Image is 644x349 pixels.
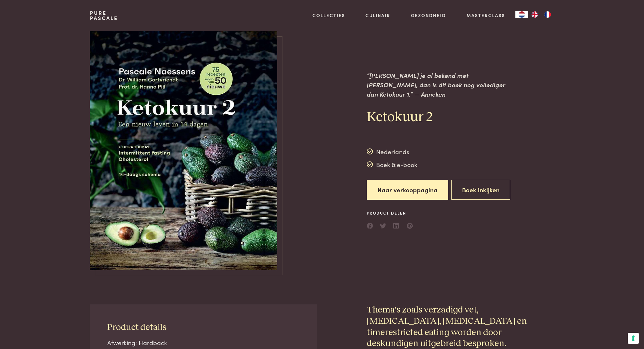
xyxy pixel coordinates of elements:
[367,304,554,349] h3: Thema's zoals verzadigd vet, [MEDICAL_DATA], [MEDICAL_DATA] en timerestricted eating worden door ...
[515,11,528,18] a: NL
[541,11,554,18] a: FR
[467,12,505,19] a: Masterclass
[312,12,345,19] a: Collecties
[528,11,541,18] a: EN
[107,323,166,332] span: Product details
[90,10,118,21] a: PurePascale
[367,160,417,169] div: Boek & e-book
[367,109,515,126] h2: Ketokuur 2
[515,11,554,18] aside: Language selected: Nederlands
[367,147,417,156] div: Nederlands
[365,12,390,19] a: Culinair
[628,333,639,344] button: Uw voorkeuren voor toestemming voor trackingtechnologieën
[528,11,554,18] ul: Language list
[90,31,277,270] img: https://admin.purepascale.com/wp-content/uploads/2022/12/pascale-naessens-ketokuur-2.jpeg
[411,12,446,19] a: Gezondheid
[451,180,510,200] button: Boek inkijken
[515,11,528,18] div: Language
[367,210,413,216] span: Product delen
[367,71,515,99] p: “[PERSON_NAME] je al bekend met [PERSON_NAME], dan is dit boek nog vollediger dan Ketokuur 1.” — ...
[367,180,448,200] a: Naar verkooppagina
